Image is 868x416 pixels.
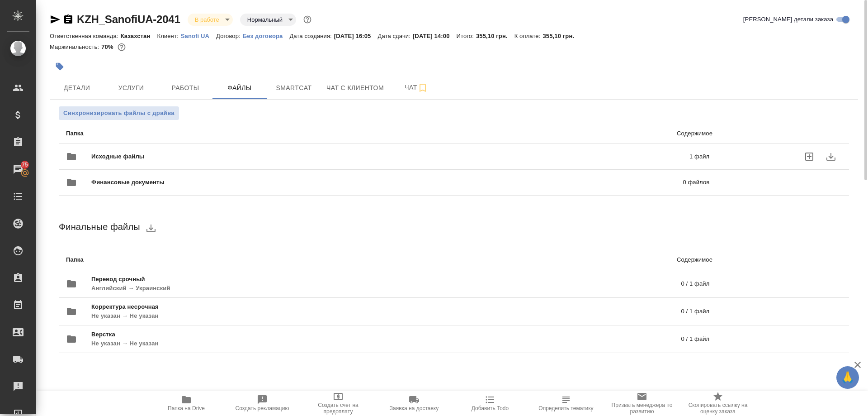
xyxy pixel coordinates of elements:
span: Работы [164,82,207,94]
span: Smartcat [272,82,316,94]
button: Доп статусы указывают на важность/срочность заказа [302,14,313,25]
p: Ответственная команда: [50,33,121,39]
label: uploadFiles [798,146,820,167]
p: Английский → Украинский [91,284,426,293]
p: Sanofi UA [181,33,216,39]
button: folder [61,273,82,295]
button: folder [61,301,82,322]
span: Файлы [218,82,261,94]
span: Чат [395,82,438,93]
p: 0 / 1 файл [420,307,710,316]
p: 0 / 1 файл [426,279,710,288]
p: Без договора [243,33,290,39]
span: Детали [55,82,99,94]
svg: Подписаться [417,82,428,93]
span: 🙏 [840,368,855,387]
p: Папка [66,129,380,138]
span: Синхронизировать файлы с драйва [63,109,175,118]
button: Нормальный [245,16,285,24]
p: Маржинальность: [50,43,101,50]
p: К оплате: [514,33,543,39]
p: [DATE] 14:00 [413,33,457,39]
button: Синхронизировать файлы с драйва [59,106,179,120]
p: 0 / 1 файл [420,335,710,344]
p: Не указан → Не указан [91,339,420,348]
button: download [140,217,162,239]
button: download [820,146,842,167]
p: Договор: [216,33,243,39]
span: Услуги [109,82,153,94]
p: Не указан → Не указан [91,311,420,320]
button: folder [61,328,82,350]
p: Дата создания: [289,33,334,39]
a: 75 [2,158,34,181]
p: Казахстан [121,33,157,39]
a: Sanofi UA [181,32,216,39]
p: Клиент: [157,33,180,39]
span: Финансовые документы [91,178,424,187]
span: Корректура несрочная [91,302,420,311]
span: Исходные файлы [91,152,417,161]
p: Итого: [457,33,476,39]
div: В работе [240,14,296,26]
button: В работе [192,16,222,24]
span: [PERSON_NAME] детали заказа [743,15,833,24]
p: [DATE] 16:05 [334,33,378,39]
a: Без договора [243,32,290,39]
button: 🙏 [836,366,859,389]
div: В работе [188,14,233,26]
span: Перевод срочный [91,275,426,284]
span: 75 [16,160,33,169]
p: Содержимое [380,255,712,264]
p: 1 файл [417,152,709,161]
p: Папка [66,255,380,264]
p: Содержимое [380,129,712,138]
p: Дата сдачи: [377,33,412,39]
button: 81.65 UAH; 16.00 RUB; [116,41,127,53]
p: 355,10 грн. [476,33,514,39]
button: folder [61,146,82,167]
button: folder [61,172,82,193]
button: Скопировать ссылку [63,14,74,25]
p: 70% [101,43,115,50]
span: Верстка [91,330,420,339]
p: 355,10 грн. [542,33,581,39]
span: Финальные файлы [59,222,140,232]
button: Добавить тэг [50,57,70,77]
p: 0 файлов [424,178,709,187]
button: Скопировать ссылку для ЯМессенджера [50,14,61,25]
span: Чат с клиентом [326,82,384,94]
a: KZH_SanofiUA-2041 [77,13,180,25]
